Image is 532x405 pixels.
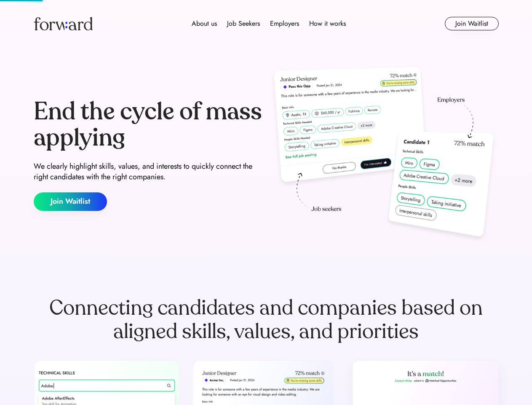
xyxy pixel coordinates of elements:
div: Employers [270,19,299,29]
div: About us [192,19,217,29]
div: How it works [309,19,346,29]
div: We clearly highlight skills, values, and interests to quickly connect the right candidates with t... [34,161,263,182]
div: Job Seekers [227,19,260,29]
div: End the cycle of mass applying [34,99,263,151]
img: hero-image.png [270,64,499,246]
div: Connecting candidates and companies based on aligned skills, values, and priorities [34,296,499,343]
button: Join Waitlist [445,17,499,30]
img: Forward logo [34,17,93,30]
button: Join Waitlist [34,192,107,211]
